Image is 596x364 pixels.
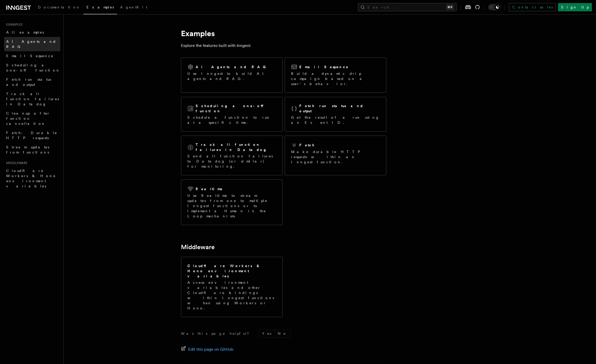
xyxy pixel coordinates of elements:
[4,51,60,60] a: Email Sequence
[291,149,380,165] p: Make durable HTTP requests within an Inngest function.
[299,143,315,148] h2: Fetch
[196,142,276,152] h2: Track all function failures in Datadog
[181,331,253,336] p: Was this page helpful?
[181,179,283,225] a: RealtimeUse Realtime to stream updates from one to multiple Inngest functions or to implement a H...
[4,166,60,191] a: Cloudflare Workers & Hono environment variables
[358,3,457,11] button: Search...⌘K
[38,5,80,9] span: Documentation
[83,2,117,14] a: Examples
[6,111,50,126] span: Cleanup after function cancellation
[187,263,276,279] h2: Cloudflare Workers & Hono environment variables
[285,57,386,93] a: Email SequenceBuild a dynamic drip campaign based on a user's behavior.
[4,75,60,89] a: Fetch run status and output
[188,346,234,353] span: Edit this page on GitHub
[275,330,290,337] button: No
[181,29,386,38] h1: Examples
[35,2,83,14] a: Documentation
[299,103,380,114] h2: Fetch run status and output
[6,63,60,72] span: Scheduling a one-off function
[488,4,501,10] button: Toggle dark mode
[6,30,44,34] span: All examples
[196,64,268,69] h2: AI Agents and RAG
[181,136,283,175] a: Track all function failures in DatadogSend all function failures to Datadog (or similar) for moni...
[6,92,59,106] span: Track all function failures in Datadog
[181,244,215,251] a: Middleware
[509,3,556,11] a: Contact sales
[6,54,54,58] span: Email Sequence
[558,3,592,11] a: Sign Up
[6,39,56,49] span: AI Agents and RAG
[120,5,147,9] span: AgentKit
[4,109,60,128] a: Cleanup after function cancellation
[181,42,386,49] p: Explore the features built with Inngest:
[196,103,276,114] h2: Scheduling a one-off function
[196,186,223,191] h2: Realtime
[187,115,276,125] p: Schedule a function to run at a specific time.
[285,136,386,175] a: FetchMake durable HTTP requests within an Inngest function.
[291,71,380,86] p: Build a dynamic drip campaign based on a user's behavior.
[187,193,276,219] p: Use Realtime to stream updates from one to multiple Inngest functions or to implement a Human in ...
[4,128,60,143] a: Fetch: Durable HTTP requests
[4,161,27,165] span: Middleware
[259,330,274,337] button: Yes
[4,23,23,27] span: Examples
[299,64,349,69] h2: Email Sequence
[6,169,57,188] span: Cloudflare Workers & Hono environment variables
[4,89,60,109] a: Track all function failures in Datadog
[187,71,276,81] p: Use Inngest to build AI agents and RAG.
[446,5,454,10] kbd: ⌘K
[187,154,276,169] p: Send all function failures to Datadog (or similar) for monitoring.
[181,257,283,317] a: Cloudflare Workers & Hono environment variablesAccess environment variables and other Cloudflare ...
[4,60,60,75] a: Scheduling a one-off function
[117,2,150,14] a: AgentKit
[181,57,283,93] a: AI Agents and RAGUse Inngest to build AI agents and RAG.
[6,145,49,154] span: Stream updates from functions
[4,37,60,51] a: AI Agents and RAG
[6,131,57,140] span: Fetch: Durable HTTP requests
[4,143,60,157] a: Stream updates from functions
[291,115,380,125] p: Get the result of a run using an Event ID.
[285,97,386,132] a: Fetch run status and outputGet the result of a run using an Event ID.
[6,77,51,87] span: Fetch run status and output
[4,28,60,37] a: All examples
[181,97,283,132] a: Scheduling a one-off functionSchedule a function to run at a specific time.
[86,5,114,9] span: Examples
[181,346,234,353] a: Edit this page on GitHub
[187,280,276,311] p: Access environment variables and other Cloudflare bindings within Inngest functions when using Wo...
